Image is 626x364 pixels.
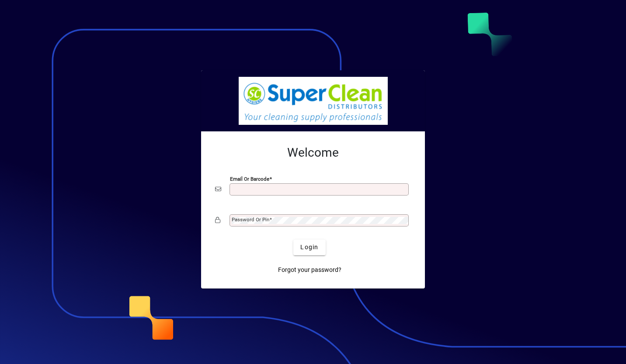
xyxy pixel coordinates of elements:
[275,262,345,278] a: Forgot your password?
[215,145,411,160] h2: Welcome
[300,243,318,252] span: Login
[278,265,341,275] span: Forgot your password?
[232,216,269,223] mat-label: Password or Pin
[293,240,325,255] button: Login
[230,175,269,182] mat-label: Email or Barcode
